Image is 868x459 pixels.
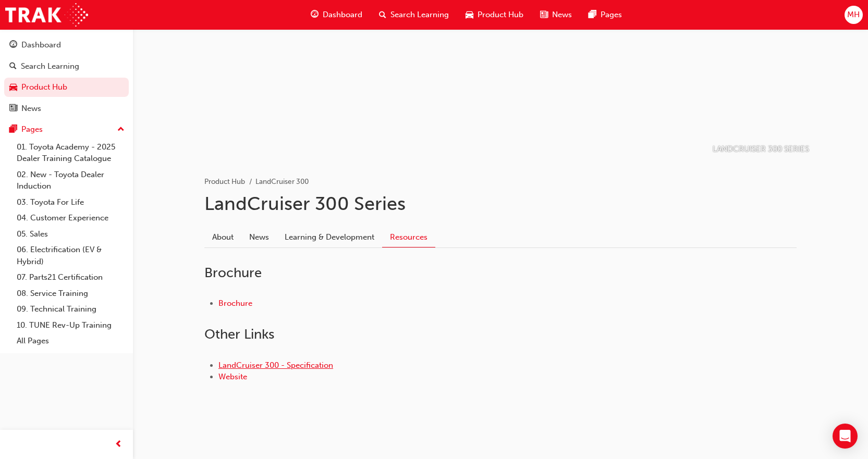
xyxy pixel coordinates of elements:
a: search-iconSearch Learning [371,4,457,26]
div: Pages [21,123,43,135]
a: Product Hub [4,78,129,97]
a: Product Hub [204,177,245,186]
a: Resources [382,227,435,247]
a: About [204,227,241,247]
div: Open Intercom Messenger [833,424,858,449]
span: pages-icon [9,125,17,134]
button: Pages [4,120,129,139]
a: 04. Customer Experience [13,210,129,226]
a: 08. Service Training [13,286,129,302]
span: news-icon [9,104,17,114]
span: Search Learning [390,9,449,21]
div: Dashboard [21,39,61,51]
a: Search Learning [4,57,129,76]
span: search-icon [9,62,17,71]
button: DashboardSearch LearningProduct HubNews [4,33,129,120]
a: Learning & Development [277,227,382,247]
h1: LandCruiser 300 Series [204,192,797,215]
a: 09. Technical Training [13,301,129,317]
div: News [21,103,41,115]
a: 02. New - Toyota Dealer Induction [13,167,129,194]
a: 07. Parts21 Certification [13,269,129,286]
a: 03. Toyota For Life [13,194,129,210]
span: MH [847,9,860,21]
span: News [552,9,572,21]
a: 01. Toyota Academy - 2025 Dealer Training Catalogue [13,139,129,167]
a: 06. Electrification (EV & Hybrid) [13,242,129,269]
a: Brochure [218,299,252,308]
span: car-icon [9,83,17,92]
h2: Brochure [204,265,797,281]
a: 10. TUNE Rev-Up Training [13,317,129,333]
span: news-icon [540,8,548,21]
p: LANDCRUISER 300 SERIES [713,143,809,155]
img: Trak [5,3,88,27]
a: guage-iconDashboard [302,4,371,26]
span: search-icon [379,8,386,21]
span: pages-icon [589,8,596,21]
span: car-icon [466,8,473,21]
h2: Other Links [204,326,797,343]
span: up-icon [117,123,125,137]
div: Search Learning [21,60,79,72]
a: car-iconProduct Hub [457,4,532,26]
span: prev-icon [115,438,123,451]
span: Pages [601,9,622,21]
a: LandCruiser 300 - Specification [218,361,333,370]
span: Product Hub [478,9,523,21]
li: LandCruiser 300 [255,176,309,188]
span: Dashboard [323,9,362,21]
a: Website [218,372,247,381]
button: MH [845,6,863,24]
a: 05. Sales [13,226,129,242]
a: news-iconNews [532,4,580,26]
a: Dashboard [4,35,129,55]
a: News [4,99,129,118]
a: pages-iconPages [580,4,630,26]
span: guage-icon [311,8,319,21]
a: News [241,227,277,247]
a: All Pages [13,333,129,349]
span: guage-icon [9,41,17,50]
